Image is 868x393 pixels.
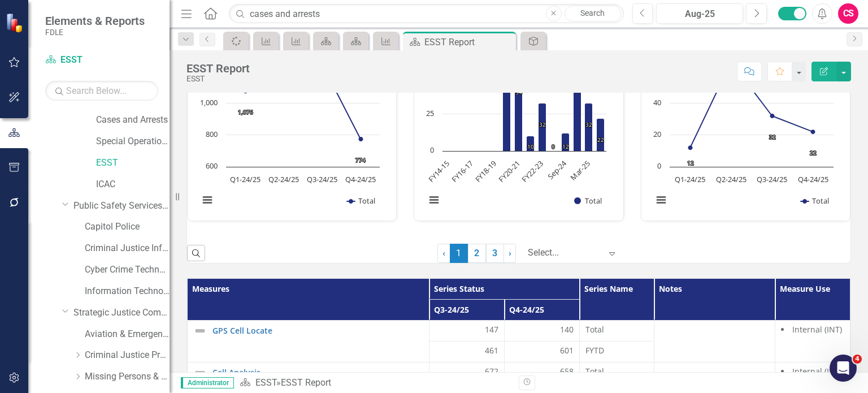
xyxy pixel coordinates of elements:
[503,44,511,151] path: FY19-20, 72. Total.
[45,28,145,37] small: FDLE
[656,3,743,24] button: Aug-25
[515,71,523,151] path: FY20-21, 54. Total.
[85,285,170,298] a: Information Technology Services
[792,366,842,377] span: Internal (INT)
[653,129,661,139] text: 20
[675,174,705,184] text: Q1-24/25
[45,54,158,67] a: ESST
[186,62,250,75] div: ESST Report
[424,35,513,49] div: ESST Report
[307,174,337,184] text: Q3-24/25
[562,133,570,151] path: Sep-24, 12. Total.
[212,326,423,335] a: GPS Cell Locate
[715,174,746,184] text: Q2-24/25
[687,159,694,167] text: 12
[200,97,218,107] text: 1,000
[193,34,385,218] svg: Interactive chart
[597,136,604,144] text: 22
[769,133,776,141] text: 32
[585,345,649,356] span: FYTD
[85,349,170,362] a: Criminal Justice Professionalism, Standards & Training Services
[240,377,510,390] div: »
[188,320,429,362] td: Double-Click to Edit Right Click for Context Menu
[96,157,170,170] a: ESST
[853,355,862,364] span: 4
[539,120,546,128] text: 32
[568,158,592,182] text: Mar-25
[797,174,828,184] text: Q4-24/25
[560,366,574,377] span: 658
[206,161,218,171] text: 600
[585,324,649,335] span: Total
[355,156,366,164] text: 774
[193,324,207,338] img: Not Defined
[485,345,498,356] span: 461
[485,366,498,377] span: 672
[810,149,817,157] text: 22
[238,108,253,116] text: 1,076
[73,200,170,213] a: Public Safety Services Command
[181,377,234,388] span: Administrator
[230,174,261,184] text: Q1-24/25
[420,34,612,218] svg: Interactive chart
[212,368,423,377] a: Cell Analysis
[442,248,445,258] span: ‹
[85,242,170,255] a: Criminal Justice Information Services
[770,114,774,118] path: Q3-24/25, 32. Total.
[85,221,170,234] a: Capitol Police
[585,366,649,377] span: Total
[560,345,574,356] span: 601
[585,120,592,128] text: 32
[186,75,250,83] div: ESST
[96,114,170,127] a: Cases and Arrests
[647,34,844,218] div: Chart. Highcharts interactive chart.
[653,97,661,107] text: 40
[496,158,522,184] text: FY20-21
[657,161,661,171] text: 0
[199,192,215,208] button: View chart menu, Chart
[527,136,535,151] path: FY21-22, 10. Total.
[85,264,170,277] a: Cyber Crime Technology & Telecommunications
[539,103,546,151] path: FY22-23, 32. Total.
[45,14,145,28] span: Elements & Reports
[268,174,299,184] text: Q2-24/25
[193,366,207,379] img: Not Defined
[430,145,434,155] text: 0
[468,244,486,263] a: 2
[85,370,170,383] a: Missing Persons & Offender Enforcement
[281,377,331,388] div: ESST Report
[688,145,692,150] path: Q1-24/25, 12. Total.
[96,178,170,191] a: ICAC
[426,108,434,118] text: 25
[838,3,858,24] button: CS
[96,135,170,148] a: Special Operations Team
[552,142,555,150] text: 0
[757,174,787,184] text: Q3-24/25
[485,324,498,335] span: 147
[229,4,623,24] input: Search ClearPoint...
[653,192,669,208] button: View chart menu, Chart
[359,137,363,141] path: Q4-24/25, 774. Total.
[45,81,158,101] input: Search Below...
[792,324,842,335] span: Internal (INT)
[520,158,545,184] text: FY22-23
[255,377,276,388] a: ESST
[426,158,452,184] text: FY14-15
[73,306,170,319] a: Strategic Justice Command
[565,6,621,21] a: Search
[450,158,475,184] text: FY16-17
[574,53,581,151] path: Dec-24, 66. Total.
[545,158,569,182] text: Sep-24
[85,328,170,341] a: Aviation & Emergency Preparedness
[509,248,511,258] span: ›
[597,118,605,151] path: Jun-25, 22. Total.
[560,324,574,335] span: 140
[6,12,25,32] img: ClearPoint Strategy
[830,355,857,382] iframe: Intercom live chat
[585,103,593,151] path: Mar-25, 32. Total.
[574,196,602,206] button: Show Total
[775,320,850,362] td: Double-Click to Edit
[810,129,815,134] path: Q4-24/25, 22. Total.
[801,196,829,206] button: Show Total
